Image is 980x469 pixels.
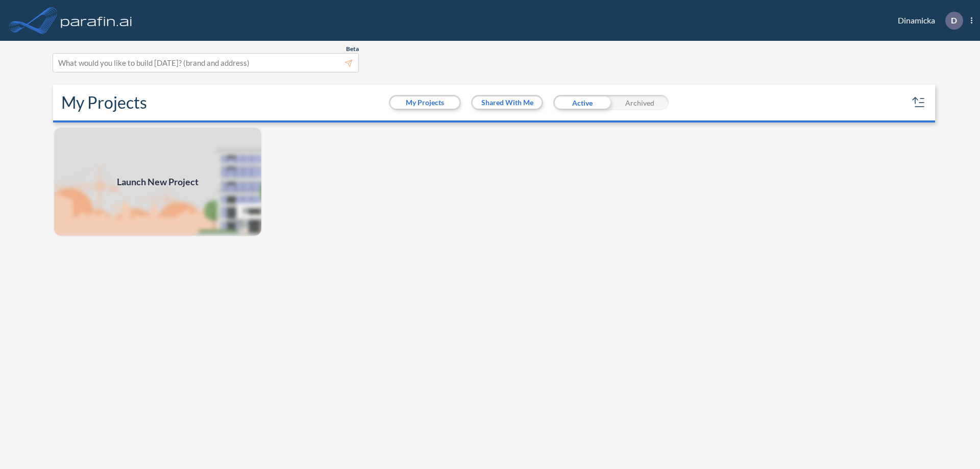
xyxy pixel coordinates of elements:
[346,45,359,53] span: Beta
[951,16,957,25] p: D
[61,93,147,112] h2: My Projects
[390,96,459,109] button: My Projects
[117,175,199,189] span: Launch New Project
[53,127,262,237] a: Launch New Project
[911,94,927,111] button: sort
[53,127,262,237] img: add
[59,10,134,31] img: logo
[883,12,972,30] div: Dinamicka
[553,95,611,110] div: Active
[611,95,669,110] div: Archived
[473,96,542,109] button: Shared With Me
